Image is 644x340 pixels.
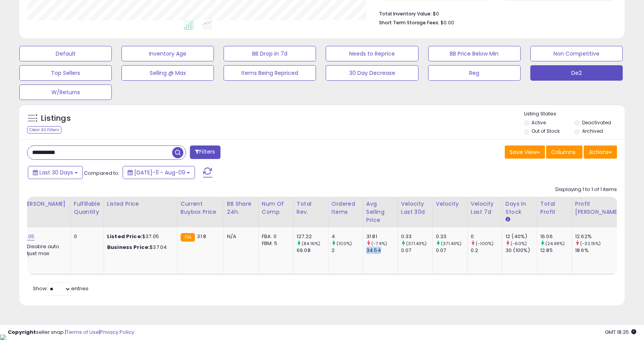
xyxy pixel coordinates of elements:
button: Reg [428,65,521,81]
div: 12 (40%) [506,233,537,240]
div: 16.06 [540,233,572,240]
h5: Listings [41,113,71,124]
div: 0 [74,233,98,240]
div: Displaying 1 to 1 of 1 items [555,186,617,193]
button: BB Price Below Min [428,46,521,61]
label: Out of Stock [531,128,560,134]
div: 12.85 [540,247,572,254]
button: Items Being Repriced [224,65,316,81]
small: (-32.15%) [580,240,601,247]
div: Avg Selling Price [366,200,395,224]
b: Short Term Storage Fees: [379,19,439,26]
button: [DATE]-11 - Aug-09 [123,166,195,179]
button: De2 [530,65,623,81]
div: 69.08 [297,247,328,254]
div: Velocity Last 7d [471,200,499,216]
small: (100%) [337,240,352,247]
span: 2025-09-9 18:25 GMT [605,328,636,336]
small: (371.43%) [441,240,461,247]
div: 30 (100%) [506,247,537,254]
div: 127.22 [297,233,328,240]
div: $37.04 [107,244,171,251]
button: Columns [546,145,583,159]
button: Non Competitive [530,46,623,61]
label: Archived [582,128,603,134]
div: Fulfillable Quantity [74,200,101,216]
p: Listing States: [524,110,625,118]
small: (-7.9%) [371,240,387,247]
small: (371.43%) [406,240,427,247]
b: Total Inventory Value: [379,10,432,17]
small: (24.98%) [545,240,565,247]
button: Needs to Reprice [326,46,418,61]
small: (-60%) [511,240,527,247]
div: FBA: 0 [262,233,287,240]
div: Disable auto adjust max [21,242,65,257]
div: 4 [331,233,363,240]
div: 0 [471,233,502,240]
b: Listed Price: [107,233,142,240]
label: Active [531,119,546,126]
div: [PERSON_NAME] [21,200,67,208]
button: BB Drop in 7d [224,46,316,61]
div: 0.33 [401,233,432,240]
div: Clear All Filters [27,126,61,134]
button: Save View [505,145,545,159]
div: 0.2 [471,247,502,254]
b: Business Price: [107,244,150,251]
div: Num of Comp. [262,200,290,216]
button: Selling @ Max [121,65,214,81]
span: Show: entries [33,285,89,292]
div: Days In Stock [506,200,534,216]
div: seller snap | | [8,329,134,336]
button: 30 Day Decrease [326,65,418,81]
span: 31.8 [197,233,206,240]
small: (-100%) [476,240,494,247]
button: Default [19,46,112,61]
a: 37.05 [21,233,35,240]
div: 34.54 [366,247,398,254]
div: Total Rev. [297,200,325,216]
button: Actions [584,145,617,159]
div: Velocity [436,200,464,208]
span: [DATE]-11 - Aug-09 [134,169,185,176]
div: Listed Price [107,200,174,208]
div: FBM: 5 [262,240,287,247]
span: $0.00 [441,19,454,26]
div: Total Profit [540,200,569,216]
div: Current Buybox Price [181,200,220,216]
button: Last 30 Days [28,166,83,179]
span: Compared to: [84,169,120,177]
small: FBA [181,233,195,242]
div: 2 [331,247,363,254]
div: 18.6% [575,247,624,254]
li: $0 [379,8,611,18]
span: Columns [551,148,576,156]
div: 12.62% [575,233,624,240]
div: 0.07 [401,247,432,254]
div: Profit [PERSON_NAME] [575,200,621,216]
div: 31.81 [366,233,398,240]
span: Last 30 Days [39,169,73,176]
div: N/A [227,233,253,240]
div: Ordered Items [331,200,360,216]
div: 0.07 [436,247,467,254]
a: Terms of Use [66,328,99,336]
strong: Copyright [8,328,36,336]
button: Top Sellers [19,65,112,81]
button: Inventory Age [121,46,214,61]
label: Deactivated [582,119,611,126]
a: Privacy Policy [100,328,134,336]
button: W/Returns [19,85,112,100]
button: Filters [190,145,220,159]
small: (84.16%) [302,240,320,247]
small: Days In Stock. [506,216,510,223]
div: Velocity Last 30d [401,200,429,216]
div: BB Share 24h. [227,200,255,216]
div: 0.33 [436,233,467,240]
div: $37.05 [107,233,171,240]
